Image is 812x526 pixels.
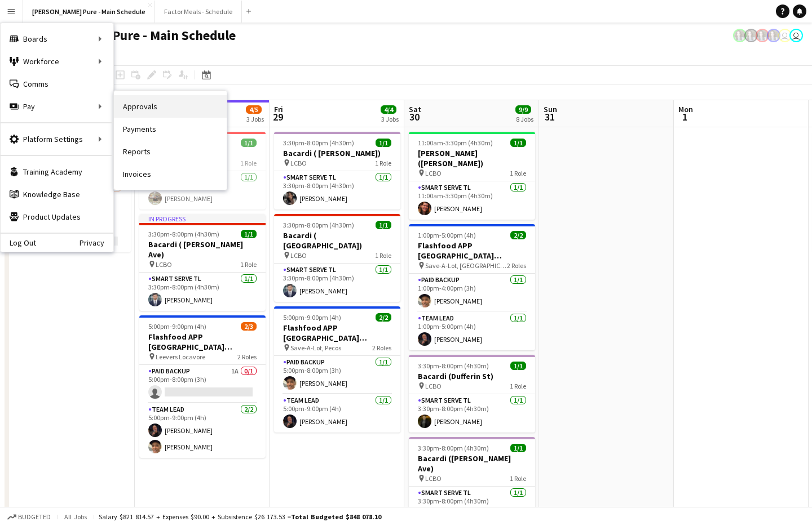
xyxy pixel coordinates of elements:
h3: Flashfood APP [GEOGRAPHIC_DATA] [GEOGRAPHIC_DATA], [GEOGRAPHIC_DATA] [274,323,400,343]
span: 1 [677,110,693,123]
span: 3:30pm-8:00pm (4h30m) [283,221,354,229]
app-job-card: 3:30pm-8:00pm (4h30m)1/1Bacardi ( [GEOGRAPHIC_DATA]) LCBO1 RoleSmart Serve TL1/13:30pm-8:00pm (4h... [274,214,400,302]
span: 31 [542,110,557,123]
div: 3 Jobs [381,115,399,123]
app-card-role: Smart Serve TL1/13:30pm-8:00pm (4h30m)[PERSON_NAME] [139,273,266,311]
span: 2/2 [510,231,526,239]
span: LCBO [425,474,442,483]
app-card-role: Team Lead1/11:00pm-5:00pm (4h)[PERSON_NAME] [409,312,535,350]
span: 2/3 [241,322,257,331]
div: Workforce [1,50,113,73]
span: 9/9 [515,105,531,114]
app-job-card: 3:30pm-8:00pm (4h30m)1/1Bacardi ([PERSON_NAME] Ave) LCBO1 RoleSmart Serve TL1/13:30pm-8:00pm (4h3... [409,437,535,525]
app-card-role: Smart Serve TL1/111:00am-3:30pm (4h30m)[PERSON_NAME] [409,181,535,220]
span: 1 Role [240,159,257,167]
span: 1 Role [375,251,391,260]
span: All jobs [62,512,89,521]
app-job-card: 3:30pm-8:00pm (4h30m)1/1Bacardi (Dufferin St) LCBO1 RoleSmart Serve TL1/13:30pm-8:00pm (4h30m)[PE... [409,355,535,433]
app-job-card: 5:00pm-9:00pm (4h)2/2Flashfood APP [GEOGRAPHIC_DATA] [GEOGRAPHIC_DATA], [GEOGRAPHIC_DATA] Save-A-... [274,306,400,433]
span: 11:00am-3:30pm (4h30m) [418,139,493,147]
app-user-avatar: Tifany Scifo [778,29,792,42]
span: 30 [407,110,421,123]
span: 2 Roles [372,344,391,352]
span: LCBO [156,260,172,269]
app-user-avatar: Ashleigh Rains [733,29,747,42]
span: 1/1 [241,230,257,238]
app-job-card: 3:30pm-8:00pm (4h30m)1/1Bacardi ( [PERSON_NAME]) LCBO1 RoleSmart Serve TL1/13:30pm-8:00pm (4h30m)... [274,132,400,209]
app-card-role: Team Lead1/15:00pm-9:00pm (4h)[PERSON_NAME] [274,394,400,433]
app-card-role: Team Lead2/25:00pm-9:00pm (4h)[PERSON_NAME][PERSON_NAME] [139,403,266,458]
h3: Bacardi ( [GEOGRAPHIC_DATA]) [274,230,400,251]
span: 29 [272,110,283,123]
app-card-role: Smart Serve TL1/13:30pm-8:00pm (4h30m)[PERSON_NAME] [409,487,535,525]
app-card-role: Paid Backup1/11:00pm-4:00pm (3h)[PERSON_NAME] [409,274,535,312]
h3: Bacardi ( [PERSON_NAME] Ave) [139,239,266,260]
h3: Bacardi ( [PERSON_NAME]) [274,148,400,158]
span: 1 Role [510,382,526,390]
span: LCBO [290,159,307,167]
a: Payments [114,118,227,140]
span: 1/1 [510,139,526,147]
span: 3:30pm-8:00pm (4h30m) [418,444,489,452]
a: Comms [1,73,113,95]
app-job-card: 1:00pm-5:00pm (4h)2/2Flashfood APP [GEOGRAPHIC_DATA] [GEOGRAPHIC_DATA], [GEOGRAPHIC_DATA] Save-A-... [409,224,535,350]
span: Mon [678,104,693,114]
span: LCBO [425,169,442,177]
app-user-avatar: Ashleigh Rains [744,29,758,42]
app-card-role: Smart Serve TL1/13:30pm-8:00pm (4h30m)[PERSON_NAME] [274,171,400,209]
span: 1/1 [510,362,526,370]
span: 1/1 [376,139,391,147]
span: 4/4 [381,105,396,114]
a: Approvals [114,95,227,118]
app-user-avatar: Tifany Scifo [789,29,803,42]
app-user-avatar: Ashleigh Rains [756,29,769,42]
span: 1/1 [376,221,391,229]
span: 4/5 [246,105,262,114]
span: 1/1 [510,444,526,452]
span: 3:30pm-8:00pm (4h30m) [418,362,489,370]
a: Reports [114,140,227,163]
a: Product Updates [1,206,113,228]
h3: Flashfood APP [GEOGRAPHIC_DATA] [GEOGRAPHIC_DATA], [GEOGRAPHIC_DATA] [409,240,535,261]
a: Invoices [114,163,227,185]
app-job-card: 11:00am-3:30pm (4h30m)1/1[PERSON_NAME] ([PERSON_NAME]) LCBO1 RoleSmart Serve TL1/111:00am-3:30pm ... [409,132,535,220]
div: Platform Settings [1,128,113,150]
h1: [PERSON_NAME] Pure - Main Schedule [9,27,236,44]
app-job-card: 5:00pm-9:00pm (4h)2/3Flashfood APP [GEOGRAPHIC_DATA] [GEOGRAPHIC_DATA], [GEOGRAPHIC_DATA] Leevers... [139,315,266,458]
span: Fri [274,104,283,114]
app-user-avatar: Ashleigh Rains [767,29,780,42]
span: 2/2 [376,313,391,322]
span: 5:00pm-9:00pm (4h) [283,313,341,322]
app-card-role: Training1/110:00am-11:00am (1h)[PERSON_NAME] [139,171,266,209]
a: Knowledge Base [1,183,113,206]
span: Leevers Locavore [156,353,205,361]
h3: Bacardi ([PERSON_NAME] Ave) [409,453,535,474]
app-card-role: Smart Serve TL1/13:30pm-8:00pm (4h30m)[PERSON_NAME] [409,394,535,433]
span: 5:00pm-9:00pm (4h) [148,322,206,331]
app-card-role: Paid Backup1/15:00pm-8:00pm (3h)[PERSON_NAME] [274,356,400,394]
h3: Bacardi (Dufferin St) [409,371,535,381]
span: 1/1 [241,139,257,147]
span: 2 Roles [237,353,257,361]
button: Budgeted [6,511,52,523]
app-job-card: In progress3:30pm-8:00pm (4h30m)1/1Bacardi ( [PERSON_NAME] Ave) LCBO1 RoleSmart Serve TL1/13:30pm... [139,214,266,311]
span: 1:00pm-5:00pm (4h) [418,231,476,239]
span: Sat [409,104,421,114]
div: Salary $821 814.57 + Expenses $90.00 + Subsistence $26 173.53 = [99,512,381,521]
a: Log Out [1,238,36,247]
div: Boards [1,28,113,50]
span: 1 Role [510,169,526,177]
span: 3:30pm-8:00pm (4h30m) [283,139,354,147]
span: Sun [544,104,557,114]
a: Training Academy [1,161,113,183]
span: 2 Roles [507,261,526,270]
